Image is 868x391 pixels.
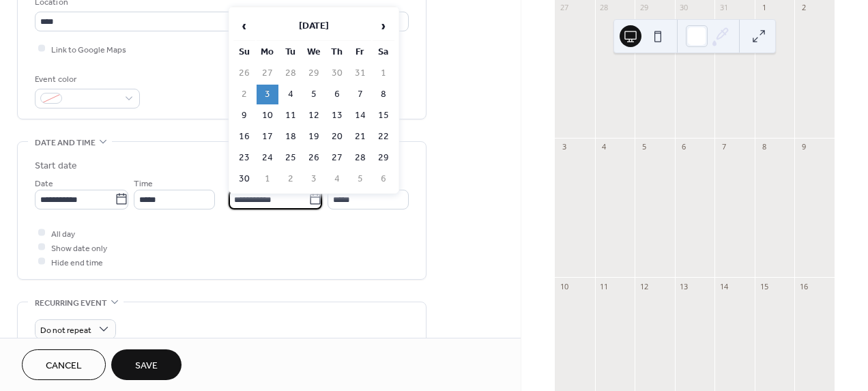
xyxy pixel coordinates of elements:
div: 28 [599,3,609,13]
span: Cancel [46,359,82,373]
div: Event color [35,72,137,87]
td: 29 [373,148,394,168]
div: 4 [599,142,609,152]
th: Th [326,42,348,62]
td: 4 [326,169,348,189]
td: 25 [280,148,302,168]
span: Date and time [35,136,96,150]
span: Hide end time [51,255,103,270]
div: 27 [559,3,569,13]
td: 4 [280,85,302,104]
span: ‹ [234,12,255,40]
td: 20 [326,127,348,147]
th: Tu [280,42,302,62]
span: Link to Google Maps [51,42,126,57]
td: 28 [280,63,302,83]
td: 30 [326,63,348,83]
div: 2 [798,3,809,13]
td: 23 [233,148,255,168]
div: 12 [639,281,649,291]
td: 11 [280,106,302,126]
th: Fr [349,42,371,62]
td: 5 [303,85,325,104]
span: Do not repeat [40,322,91,338]
div: 3 [559,142,569,152]
td: 14 [349,106,371,126]
td: 30 [233,169,255,189]
td: 16 [233,127,255,147]
td: 6 [373,169,394,189]
div: 29 [639,3,649,13]
td: 29 [303,63,325,83]
td: 8 [373,85,394,104]
span: Save [135,359,158,373]
td: 22 [373,127,394,147]
td: 12 [303,106,325,126]
div: 5 [639,142,649,152]
td: 26 [303,148,325,168]
td: 10 [257,106,278,126]
th: Su [233,42,255,62]
div: 31 [719,3,729,13]
td: 17 [257,127,278,147]
td: 28 [349,148,371,168]
div: 6 [679,142,689,152]
button: Cancel [22,349,106,380]
div: 1 [759,3,769,13]
div: 9 [798,142,809,152]
div: 7 [719,142,729,152]
span: Time [134,176,153,190]
div: 30 [679,3,689,13]
div: 16 [798,281,809,291]
span: Show date only [51,241,107,255]
td: 2 [280,169,302,189]
td: 3 [303,169,325,189]
span: Date [35,176,53,190]
div: Start date [35,159,77,173]
td: 13 [326,106,348,126]
span: Recurring event [35,296,107,310]
td: 18 [280,127,302,147]
div: 15 [759,281,769,291]
td: 6 [326,85,348,104]
div: 14 [719,281,729,291]
td: 1 [257,169,278,189]
span: All day [51,227,75,241]
th: [DATE] [257,12,371,41]
td: 1 [373,63,394,83]
td: 9 [233,106,255,126]
td: 24 [257,148,278,168]
span: › [373,12,394,40]
td: 27 [257,63,278,83]
th: Mo [257,42,278,62]
th: Sa [373,42,394,62]
td: 19 [303,127,325,147]
div: 10 [559,281,569,291]
td: 31 [349,63,371,83]
td: 21 [349,127,371,147]
td: 15 [373,106,394,126]
button: Save [111,349,182,380]
div: 11 [599,281,609,291]
th: We [303,42,325,62]
div: 13 [679,281,689,291]
td: 2 [233,85,255,104]
td: 26 [233,63,255,83]
div: 8 [759,142,769,152]
td: 7 [349,85,371,104]
td: 3 [257,85,278,104]
td: 5 [349,169,371,189]
td: 27 [326,148,348,168]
